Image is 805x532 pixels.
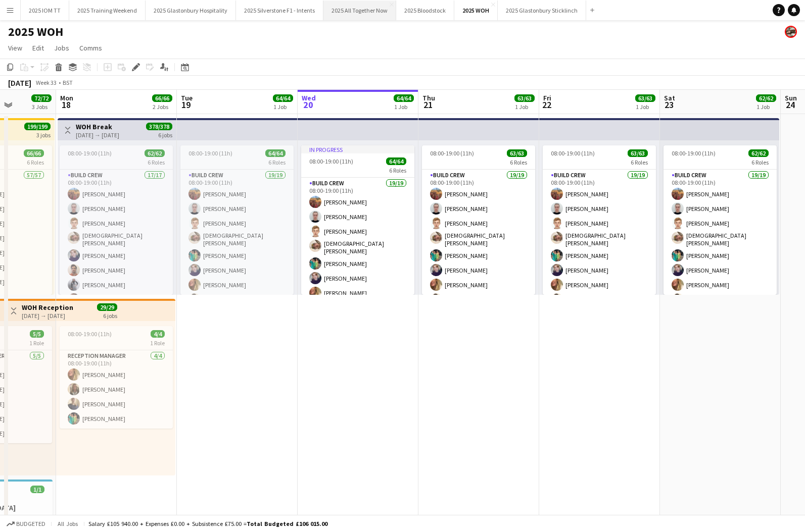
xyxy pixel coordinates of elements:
span: 6 Roles [148,158,165,166]
span: 62/62 [748,149,769,157]
span: 62/62 [756,94,776,102]
span: All jobs [56,520,80,527]
span: 24 [783,99,797,111]
span: 08:00-19:00 (11h) [68,149,112,157]
span: Comms [79,43,102,52]
div: [DATE] → [DATE] [76,131,119,139]
span: Total Budgeted £106 015.00 [247,520,327,527]
span: 29/29 [97,303,117,311]
span: 08:00-19:00 (11h) [68,330,112,338]
div: 6 jobs [103,311,117,320]
app-job-card: 08:00-19:00 (11h)63/636 RolesBuild Crew19/1908:00-19:00 (11h)[PERSON_NAME][PERSON_NAME][PERSON_NA... [543,145,656,295]
span: 64/64 [386,157,406,165]
span: View [8,43,22,52]
a: Edit [28,41,48,55]
div: 1 Job [756,103,776,111]
span: Edit [32,43,44,52]
app-card-role: Build Crew19/1908:00-19:00 (11h)[PERSON_NAME][PERSON_NAME][PERSON_NAME][DEMOGRAPHIC_DATA][PERSON_... [301,178,414,478]
div: 1 Job [273,103,293,111]
span: 18 [59,99,73,111]
app-card-role: Build Crew17/1708:00-19:00 (11h)[PERSON_NAME][PERSON_NAME][PERSON_NAME][DEMOGRAPHIC_DATA][PERSON_... [60,170,173,441]
span: 6 Roles [751,158,769,166]
span: 63/63 [507,149,527,157]
span: 08:00-19:00 (11h) [672,149,716,157]
button: 2025 Silverstone F1 - Intents [236,1,323,20]
div: 3 jobs [36,130,51,139]
span: 21 [421,99,435,111]
app-job-card: 08:00-19:00 (11h)64/646 RolesBuild Crew19/1908:00-19:00 (11h)[PERSON_NAME][PERSON_NAME][PERSON_NA... [180,145,294,295]
a: Jobs [50,41,73,55]
button: 2025 Glastonbury Hospitality [146,1,236,20]
span: 23 [662,99,675,111]
span: 1/1 [30,486,44,493]
div: 1 Job [394,103,413,111]
span: 6 Roles [27,158,44,166]
span: Tue [181,93,193,102]
span: 1 Role [30,513,44,520]
app-card-role: Reception Manager4/408:00-19:00 (11h)[PERSON_NAME][PERSON_NAME][PERSON_NAME][PERSON_NAME] [60,350,173,429]
span: 08:00-19:00 (11h) [430,149,474,157]
h3: WOH Reception [22,303,73,312]
app-job-card: In progress08:00-19:00 (11h)64/646 RolesBuild Crew19/1908:00-19:00 (11h)[PERSON_NAME][PERSON_NAME... [301,145,414,295]
span: 08:00-19:00 (11h) [551,149,595,157]
span: Week 33 [33,79,59,86]
span: 62/62 [145,149,165,157]
span: Sat [664,93,675,102]
div: 6 jobs [158,130,172,139]
span: 6 Roles [631,158,648,166]
div: 1 Job [636,103,655,111]
span: Jobs [54,43,69,52]
span: 19 [179,99,193,111]
span: 66/66 [24,149,44,157]
div: Salary £105 940.00 + Expenses £0.00 + Subsistence £75.00 = [88,520,327,527]
span: 64/64 [394,94,414,102]
span: Thu [422,93,435,102]
app-job-card: 08:00-19:00 (11h)62/626 RolesBuild Crew19/1908:00-19:00 (11h)[PERSON_NAME][PERSON_NAME][PERSON_NA... [664,145,777,295]
span: 08:00-19:00 (11h) [309,157,353,165]
div: [DATE] [8,78,31,88]
div: BST [63,79,73,86]
app-job-card: 08:00-19:00 (11h)62/626 RolesBuild Crew17/1708:00-19:00 (11h)[PERSON_NAME][PERSON_NAME][PERSON_NA... [60,145,173,295]
app-job-card: 08:00-19:00 (11h)63/636 RolesBuild Crew19/1908:00-19:00 (11h)[PERSON_NAME][PERSON_NAME][PERSON_NA... [422,145,535,295]
span: 63/63 [628,149,648,157]
span: 4/4 [151,330,165,338]
button: Budgeted [5,518,47,529]
span: 63/63 [635,94,655,102]
span: Budgeted [16,520,45,527]
span: Wed [302,93,316,102]
h1: 2025 WOH [8,24,63,39]
div: 1 Job [515,103,534,111]
span: Fri [543,93,551,102]
span: Sun [785,93,797,102]
div: [DATE] → [DATE] [22,312,73,320]
a: View [4,41,26,55]
app-card-role: Build Crew19/1908:00-19:00 (11h)[PERSON_NAME][PERSON_NAME][PERSON_NAME][DEMOGRAPHIC_DATA][PERSON_... [664,170,777,470]
span: 5/5 [30,330,44,338]
span: 6 Roles [389,167,406,174]
app-job-card: 08:00-19:00 (11h)4/41 RoleReception Manager4/408:00-19:00 (11h)[PERSON_NAME][PERSON_NAME][PERSON_... [60,326,173,429]
app-user-avatar: Emily Applegate [785,26,797,38]
h3: WOH Break [76,122,119,131]
span: 66/66 [152,94,172,102]
span: 199/199 [24,123,51,130]
span: 1 Role [150,339,165,347]
span: Mon [60,93,73,102]
button: 2025 Bloodstock [396,1,454,20]
div: In progress [301,145,414,153]
span: 64/64 [273,94,293,102]
button: 2025 All Together Now [323,1,396,20]
div: 3 Jobs [32,103,51,111]
app-card-role: Build Crew19/1908:00-19:00 (11h)[PERSON_NAME][PERSON_NAME][PERSON_NAME][DEMOGRAPHIC_DATA][PERSON_... [543,170,656,470]
span: 08:00-19:00 (11h) [188,149,232,157]
span: 22 [542,99,551,111]
button: 2025 Glastonbury Sticklinch [498,1,586,20]
span: 378/378 [146,123,172,130]
button: 2025 IOM TT [21,1,69,20]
